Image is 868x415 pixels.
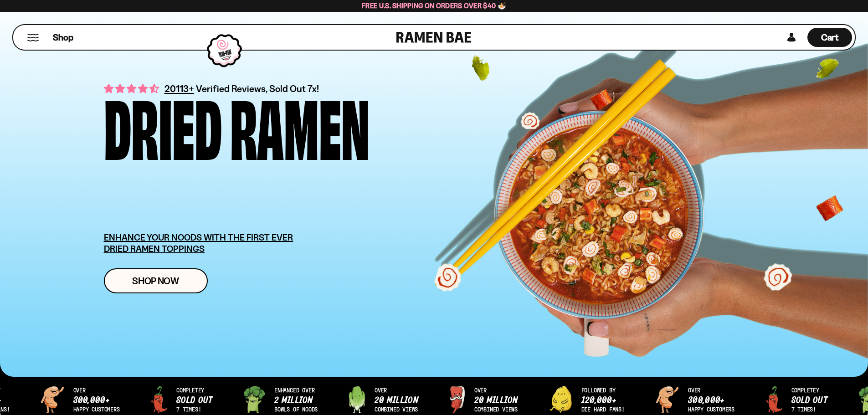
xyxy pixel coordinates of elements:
[53,28,73,47] a: Shop
[821,32,839,43] span: Cart
[104,93,222,156] div: Dried
[27,34,39,41] button: Mobile Menu Trigger
[53,31,73,44] span: Shop
[807,25,852,50] div: Cart
[230,93,370,156] div: Ramen
[362,1,506,10] span: Free U.S. Shipping on Orders over $40 🍜
[104,268,208,293] a: Shop Now
[132,276,179,286] span: Shop Now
